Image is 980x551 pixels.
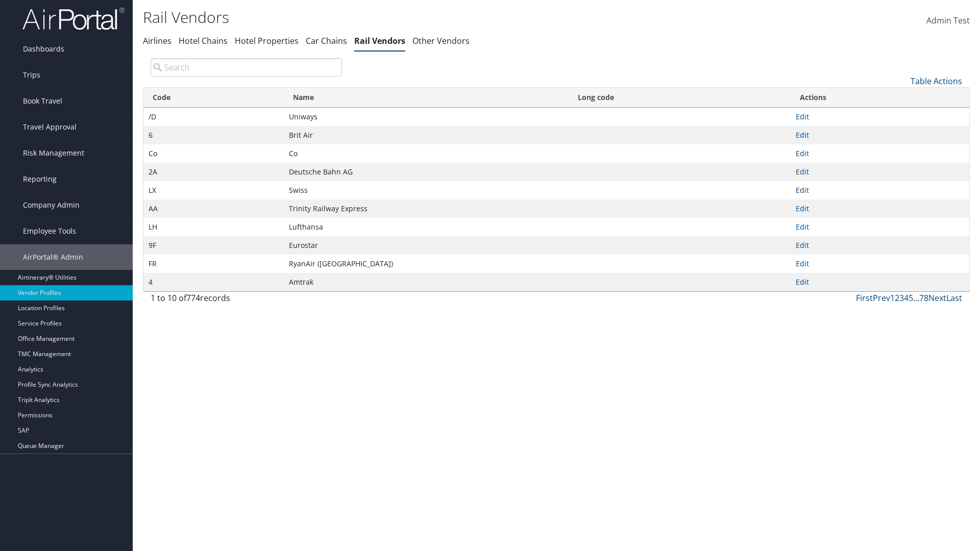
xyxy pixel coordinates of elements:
td: Deutsche Bahn AG [284,163,569,181]
a: Edit [796,167,809,177]
span: … [913,292,919,304]
h1: Rail Vendors [143,7,694,28]
a: Edit [796,277,809,287]
span: Trips [23,62,40,88]
a: Admin Test [926,5,970,37]
a: Other Vendors [412,35,470,46]
span: 774 [186,292,200,304]
a: 78 [919,292,928,304]
span: Company Admin [23,192,80,218]
td: FR [143,255,284,273]
th: Long code: activate to sort column descending [569,88,791,108]
a: Next [928,292,946,304]
a: Car Chains [306,35,347,46]
span: Dashboards [23,36,64,62]
img: airportal-logo.png [22,7,125,31]
th: Code: activate to sort column ascending [143,88,284,108]
span: Reporting [23,166,57,192]
span: Employee Tools [23,218,76,244]
a: Hotel Properties [235,35,299,46]
a: Last [946,292,962,304]
td: Trinity Railway Express [284,199,569,218]
a: Edit [796,240,809,250]
a: 4 [904,292,909,304]
td: LX [143,181,284,199]
td: Amtrak [284,273,569,291]
td: 2A [143,163,284,181]
a: Airlines [143,35,171,46]
td: Eurostar [284,236,569,255]
div: 1 to 10 of records [151,292,342,309]
span: Risk Management [23,140,84,166]
a: Edit [796,148,809,158]
td: Lufthansa [284,218,569,236]
span: Book Travel [23,88,62,114]
a: Edit [796,185,809,195]
th: Name: activate to sort column ascending [284,88,569,108]
a: Edit [796,130,809,140]
td: 9F [143,236,284,255]
td: 4 [143,273,284,291]
a: First [856,292,873,304]
input: Search [151,58,342,77]
a: 5 [909,292,913,304]
a: Hotel Chains [179,35,228,46]
td: LH [143,218,284,236]
a: Edit [796,222,809,232]
td: Co [143,144,284,163]
th: Actions [791,88,969,108]
a: Edit [796,259,809,268]
a: 3 [899,292,904,304]
td: Co [284,144,569,163]
a: 2 [895,292,899,304]
a: Table Actions [911,76,962,87]
a: Edit [796,204,809,213]
a: Edit [796,112,809,121]
span: AirPortal® Admin [23,244,83,270]
td: /D [143,108,284,126]
td: AA [143,199,284,218]
a: Prev [873,292,890,304]
span: Travel Approval [23,114,77,140]
span: Admin Test [926,15,970,26]
td: 6 [143,126,284,144]
a: 1 [890,292,895,304]
td: RyanAir ([GEOGRAPHIC_DATA]) [284,255,569,273]
td: Swiss [284,181,569,199]
td: Uniways [284,108,569,126]
a: Rail Vendors [354,35,405,46]
td: Brit Air [284,126,569,144]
